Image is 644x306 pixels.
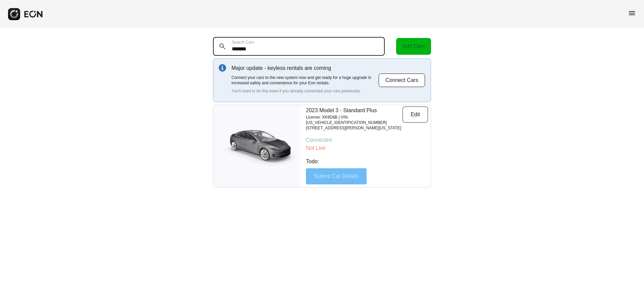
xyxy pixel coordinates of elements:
label: Search Cars [232,40,254,45]
img: car [213,124,301,168]
img: info [219,64,226,72]
p: Major update - keyless rentals are coming [231,64,378,72]
p: Connect your cars to the new system now and get ready for a huge upgrade in increased safety and ... [231,75,378,86]
button: Submit Car Details [306,168,367,184]
p: 2023 Model 3 - Standard Plus [306,106,402,115]
button: Connect Cars [378,73,425,87]
button: Edit [402,106,428,123]
p: Todo: [306,158,428,166]
span: menu [628,9,636,17]
p: Connected [306,136,428,144]
p: [STREET_ADDRESS][PERSON_NAME][US_STATE] [306,125,402,131]
p: Not Live [306,144,428,152]
p: License: XK9D6B | VIN: [US_VEHICLE_IDENTIFICATION_NUMBER] [306,115,402,125]
p: You'll need to do this even if you already connected your cars previously. [231,88,378,94]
